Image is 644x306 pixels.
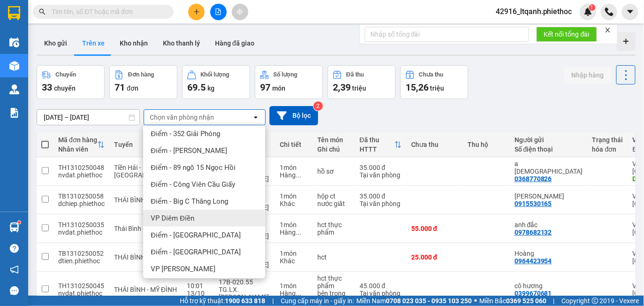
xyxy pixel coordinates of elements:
button: Đơn hàng71đơn [109,65,177,99]
input: Nhập số tổng đài [365,27,529,42]
span: Miền Nam [356,296,472,306]
div: Hoàng [514,250,583,257]
ul: Menu [143,125,265,278]
sup: 2 [314,101,323,111]
span: Miền Bắc [479,296,546,306]
div: Mã đơn hàng [58,136,97,144]
div: Số điện thoại [514,145,583,153]
span: | [553,296,555,306]
div: Hàng thông thường [280,171,308,179]
span: THÁI BÌNH - MỸ ĐÌNH [114,286,177,293]
div: TH1310250045 [58,282,105,290]
span: Kết nối tổng đài [544,29,590,39]
span: message [10,286,19,295]
span: plus [193,8,200,15]
span: Điểm - 352 Giải Phóng [151,129,220,138]
div: 1 món [280,282,308,290]
span: ... [296,171,301,179]
div: Người gửi [514,136,583,144]
div: Đã thu [346,71,364,78]
th: Toggle SortBy [54,132,109,157]
sup: 1 [18,221,21,224]
span: đơn [127,84,138,92]
img: phone-icon [605,8,613,16]
span: 15,26 [406,82,429,93]
button: Trên xe [75,32,112,54]
button: Khối lượng69.5kg [182,65,250,99]
div: hóa đơn [592,145,623,153]
div: Tuyến [114,141,177,148]
div: dchiep.phiethoc [58,200,105,207]
div: cô hương [514,282,583,290]
span: close [605,27,611,33]
div: dtien.phiethoc [58,257,105,265]
sup: 1 [589,4,596,11]
div: Tại văn phòng [360,171,402,179]
span: 33 [42,82,52,93]
span: Điểm - [GEOGRAPHIC_DATA] [151,230,241,240]
button: Kho thanh lý [155,32,207,54]
div: Chuyến [55,71,76,78]
span: Điểm - 89 ngõ 15 Ngọc Hồi [151,163,236,172]
div: Đã thu [360,136,394,144]
button: Hàng đã giao [207,32,262,54]
span: Tiền Hải - [GEOGRAPHIC_DATA] [114,164,177,179]
div: Số lượng [274,71,298,78]
div: hct thực phẩm [317,221,350,236]
img: warehouse-icon [9,84,19,94]
span: THÁI BÌNH - MỸ ĐÌNH [114,196,177,204]
div: 1 món [280,192,308,200]
div: Hàng thông thường [280,290,308,297]
span: triệu [352,84,366,92]
div: anh đắc [514,221,583,229]
div: hct [317,253,350,261]
span: file-add [215,8,222,15]
span: notification [10,265,19,274]
span: 1 [590,4,594,11]
div: 45.000 đ [360,282,402,290]
button: file-add [210,4,227,20]
span: Điểm - Big C Thăng Long [151,197,228,206]
div: nvdat.phiethoc [58,290,105,297]
span: Thái Bình - Giáp Bát [114,225,171,232]
img: warehouse-icon [9,38,19,47]
div: 0399670681 [514,290,552,297]
span: aim [237,8,243,15]
span: caret-down [626,8,635,16]
div: Tại văn phòng [360,200,402,207]
span: 97 [260,82,270,93]
div: hồ sơ [317,168,350,175]
button: Kho nhận [112,32,155,54]
button: caret-down [622,4,638,20]
button: Đã thu2,39 triệu [328,65,396,99]
button: Số lượng97món [255,65,323,99]
div: Nhân viên [58,145,97,153]
img: icon-new-feature [584,8,592,16]
button: Bộ lọc [269,106,318,125]
span: kg [207,84,215,92]
span: VP [PERSON_NAME] [151,264,215,274]
div: Chọn văn phòng nhận [150,113,214,122]
div: TG.LX.[PERSON_NAME] [219,286,270,301]
span: triệu [430,84,444,92]
div: a Ước [514,160,583,175]
div: 25.000 đ [411,253,458,261]
svg: open [252,114,260,121]
span: ... [296,229,301,236]
div: Chi tiết [280,141,308,148]
div: Tên món [317,136,350,144]
div: 35.000 đ [360,192,402,200]
span: ... [296,290,301,297]
button: Kết nối tổng đài [537,27,597,42]
div: Tại văn phòng [360,290,402,297]
div: Anh Trịnh [514,192,583,200]
div: Tạo kho hàng mới [617,32,636,51]
div: nvdat.phiethoc [58,171,105,179]
div: Khối lượng [201,71,230,78]
span: 2,39 [333,82,351,93]
span: search [39,8,46,15]
div: Ghi chú [317,145,350,153]
button: aim [232,4,248,20]
div: nvdat.phiethoc [58,229,105,236]
span: Điểm - [GEOGRAPHIC_DATA] [151,247,241,257]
